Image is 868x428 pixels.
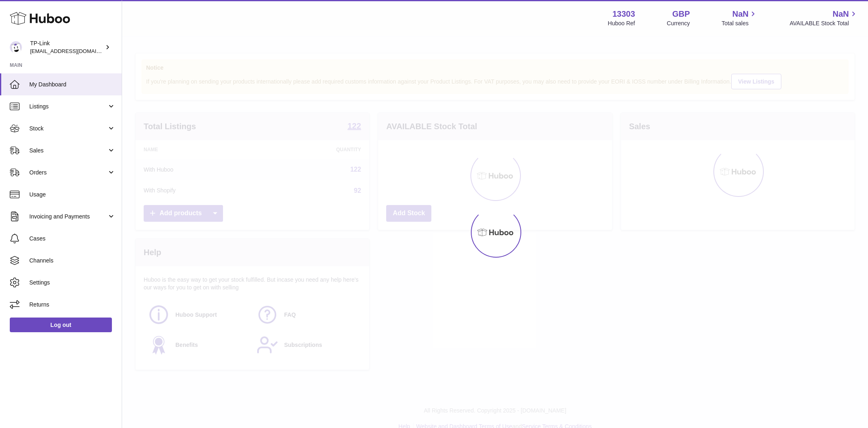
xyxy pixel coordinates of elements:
span: Stock [29,125,107,132]
span: Settings [29,279,116,287]
span: Listings [29,103,107,110]
span: AVAILABLE Stock Total [789,20,858,27]
div: TP-Link [30,40,103,55]
span: Sales [29,147,107,154]
strong: GBP [672,9,690,20]
a: Log out [10,318,112,332]
span: Invoicing and Payments [29,213,107,221]
span: NaN [833,9,849,20]
span: My Dashboard [29,81,116,88]
img: internalAdmin-13303@internal.huboo.com [10,41,22,53]
div: Currency [667,20,690,27]
span: Cases [29,235,116,243]
span: [EMAIL_ADDRESS][DOMAIN_NAME] [30,48,120,54]
span: Channels [29,257,116,265]
a: NaN Total sales [722,9,758,27]
span: Usage [29,191,116,199]
span: Total sales [722,20,758,27]
div: Huboo Ref [608,20,635,27]
span: Returns [29,301,116,309]
a: NaN AVAILABLE Stock Total [789,9,858,27]
span: NaN [732,9,748,20]
span: Orders [29,169,107,176]
strong: 13303 [612,9,635,20]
